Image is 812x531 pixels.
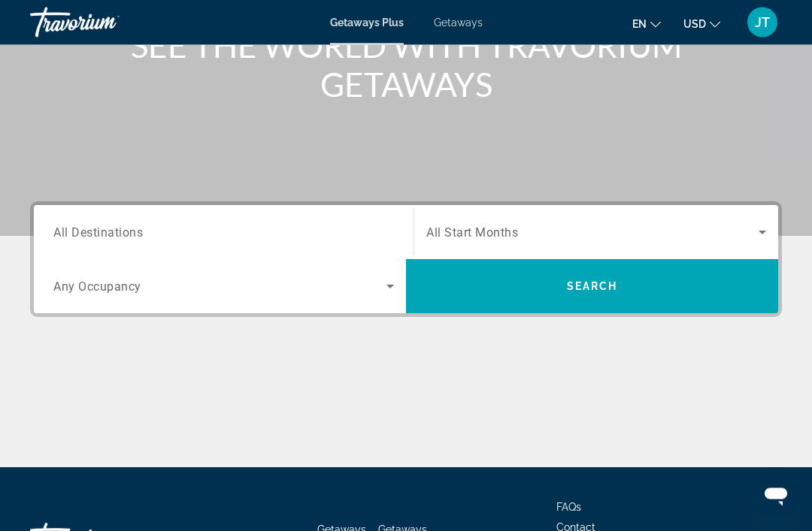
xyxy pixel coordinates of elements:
span: All Destinations [53,225,143,240]
a: Getaways Plus [330,17,404,29]
button: Search [406,260,778,314]
button: User Menu [743,7,782,38]
button: Change language [632,13,661,35]
span: JT [755,15,770,30]
iframe: Bouton de lancement de la fenêtre de messagerie [752,471,800,519]
span: en [632,18,647,30]
a: Travorium [30,3,180,42]
span: All Start Months [426,226,518,240]
div: Search widget [34,206,778,314]
button: Change currency [683,13,720,35]
span: Search [567,281,618,293]
span: USD [683,18,706,30]
a: Getaways [434,17,483,29]
a: FAQs [556,502,581,514]
span: Any Occupancy [53,280,141,294]
h1: SEE THE WORLD WITH TRAVORIUM GETAWAYS [124,26,688,104]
